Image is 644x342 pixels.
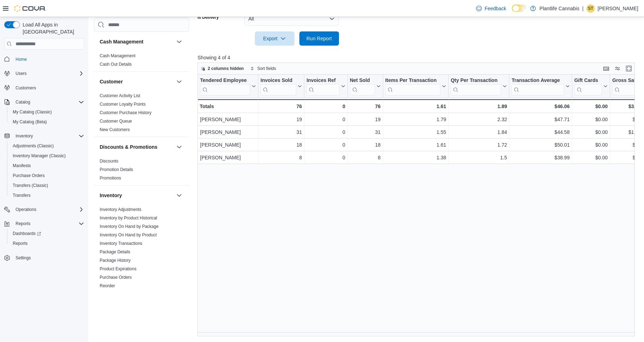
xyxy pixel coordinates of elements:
[13,132,36,140] button: Inventory
[200,102,256,111] div: Totals
[13,205,84,214] span: Operations
[16,85,36,91] span: Customers
[10,191,33,200] a: Transfers
[100,167,133,172] a: Promotion Details
[259,31,290,46] span: Export
[100,78,123,85] h3: Customer
[10,191,84,200] span: Transfers
[13,254,34,262] a: Settings
[16,71,27,76] span: Users
[1,83,87,93] button: Customers
[94,205,189,301] div: Inventory
[94,157,189,185] div: Discounts & Promotions
[13,84,39,92] a: Customers
[10,171,84,180] span: Purchase Orders
[588,4,593,13] span: ST
[100,283,115,289] span: Reorder
[100,110,152,115] a: Customer Purchase History
[100,158,118,164] span: Discounts
[385,102,446,111] div: 1.61
[511,128,569,137] div: $44.58
[16,133,33,139] span: Inventory
[13,219,84,228] span: Reports
[100,216,157,220] a: Inventory by Product Historical
[4,51,84,281] nav: Complex example
[10,239,84,248] span: Reports
[7,238,87,248] button: Reports
[451,154,507,162] div: 1.5
[7,190,87,200] button: Transfers
[7,229,87,238] a: Dashboards
[511,77,564,84] div: Transaction Average
[13,163,31,169] span: Manifests
[306,154,345,162] div: 0
[10,161,84,170] span: Manifests
[350,128,381,137] div: 31
[100,53,135,59] span: Cash Management
[10,152,84,160] span: Inventory Manager (Classic)
[13,98,33,106] button: Catalog
[175,143,183,151] button: Discounts & Promotions
[100,192,122,199] h3: Inventory
[200,77,250,95] div: Tendered Employee
[350,77,380,95] button: Net Sold
[10,239,30,248] a: Reports
[100,119,132,124] a: Customer Queue
[10,152,69,160] a: Inventory Manager (Classic)
[100,258,130,263] a: Package History
[100,93,140,98] a: Customer Activity List
[198,64,247,73] button: 2 columns hidden
[175,77,183,86] button: Customer
[13,205,39,214] button: Operations
[7,107,87,117] button: My Catalog (Classic)
[473,1,509,16] a: Feedback
[200,154,256,162] div: [PERSON_NAME]
[260,77,296,95] div: Invoices Sold
[14,5,46,12] img: Cova
[100,102,146,107] a: Customer Loyalty Points
[100,232,157,237] a: Inventory On Hand by Product
[13,183,48,188] span: Transfers (Classic)
[511,141,569,149] div: $50.01
[13,153,66,159] span: Inventory Manager (Classic)
[200,141,256,149] div: [PERSON_NAME]
[100,224,159,229] a: Inventory On Hand by Package
[13,98,84,106] span: Catalog
[613,64,622,73] button: Display options
[350,141,381,149] div: 18
[100,249,130,255] span: Package Details
[451,77,501,84] div: Qty Per Transaction
[10,118,50,126] a: My Catalog (Beta)
[100,266,136,271] a: Product Expirations
[7,171,87,181] button: Purchase Orders
[100,127,130,132] a: New Customers
[100,241,142,246] a: Inventory Transactions
[10,142,84,150] span: Adjustments (Classic)
[451,102,507,111] div: 1.89
[350,116,381,124] div: 19
[306,35,332,42] span: Run Report
[574,77,602,95] div: Gift Card Sales
[385,77,440,95] div: Items Per Transaction
[94,52,189,71] div: Cash Management
[13,173,45,178] span: Purchase Orders
[20,21,84,35] span: Load All Apps in [GEOGRAPHIC_DATA]
[100,215,157,221] span: Inventory by Product Historical
[1,205,87,214] button: Operations
[13,241,28,246] span: Reports
[574,102,608,111] div: $0.00
[260,128,302,137] div: 31
[100,167,133,172] span: Promotion Details
[16,255,31,261] span: Settings
[350,154,381,162] div: 8
[385,141,446,149] div: 1.61
[385,154,446,162] div: 1.38
[7,141,87,151] button: Adjustments (Classic)
[350,77,375,95] div: Net Sold
[451,77,507,95] button: Qty Per Transaction
[1,69,87,78] button: Users
[1,253,87,263] button: Settings
[200,116,256,124] div: [PERSON_NAME]
[13,219,33,228] button: Reports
